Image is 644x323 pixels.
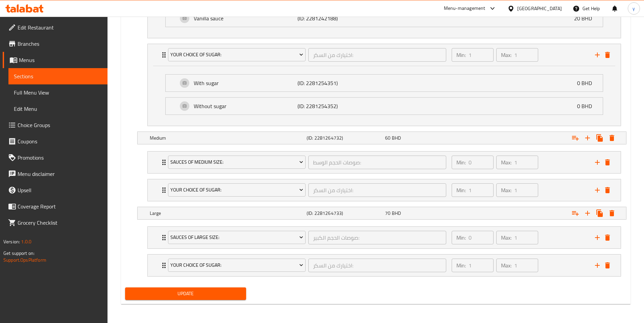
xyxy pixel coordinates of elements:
div: [GEOGRAPHIC_DATA] [517,5,562,12]
span: y [633,5,635,12]
div: Menu-management [444,4,485,13]
div: Expand [166,75,603,92]
button: add [592,260,602,270]
p: Min: [456,261,466,269]
div: Expand [148,227,621,248]
button: Update [125,287,246,300]
button: Delete Large [606,207,618,219]
a: Menus [3,52,108,68]
p: Min: [456,234,466,242]
a: Promotions [3,149,108,166]
a: Choice Groups [3,117,108,133]
a: Full Menu View [8,84,108,101]
span: Your choice of sugar: [170,51,303,59]
button: Your choice of sugar: [168,48,306,62]
button: delete [602,233,613,243]
span: Edit Menu [14,105,102,113]
button: Add new choice [581,207,594,219]
h5: (ID: 2281264732) [307,135,382,141]
p: Max: [501,51,511,59]
span: Full Menu View [14,88,102,97]
button: Sauces of large size: [168,231,306,244]
p: Vanilla sauce [194,14,297,22]
span: Promotions [18,154,102,162]
p: (ID: 2281242188) [297,14,367,22]
div: Expand [148,44,621,66]
span: Sauces of medium size: [170,158,303,166]
div: Expand [138,207,626,219]
a: Support.OpsPlatform [3,256,46,264]
p: Max: [501,261,511,269]
button: delete [602,157,613,167]
button: Clone new choice [594,132,606,144]
div: Expand [166,10,603,27]
button: Add choice group [569,207,581,219]
a: Upsell [3,182,108,198]
div: Expand [138,132,626,144]
button: add [592,50,602,60]
span: Your choice of sugar: [170,186,303,194]
li: Expand [142,176,626,204]
p: 0 BHD [577,79,597,87]
p: Max: [501,234,511,242]
h5: Large [150,210,304,217]
a: Sections [8,68,108,84]
p: Min: [456,51,466,59]
div: Expand [148,152,621,173]
p: 0 BHD [577,102,597,110]
li: Expand [142,148,626,176]
span: Choice Groups [18,121,102,129]
button: Add choice group [569,132,581,144]
p: With sugar [194,79,297,87]
div: Expand [148,179,621,201]
span: Your choice of sugar: [170,261,303,269]
a: Branches [3,36,108,52]
p: (ID: 2281254351) [297,79,367,87]
p: Min: [456,186,466,194]
span: Update [130,289,241,298]
button: add [592,233,602,243]
span: BHD [392,134,401,142]
a: Grocery Checklist [3,215,108,231]
a: Edit Menu [8,101,108,117]
a: Menu disclaimer [3,166,108,182]
button: add [592,157,602,167]
a: Coverage Report [3,198,108,215]
p: Max: [501,158,511,166]
button: delete [602,50,613,60]
button: delete [602,260,613,270]
button: Your choice of sugar: [168,259,306,272]
button: Clone new choice [594,207,606,219]
h5: Medium [150,135,304,141]
button: Delete Medium [606,132,618,144]
span: Upsell [18,186,102,194]
p: (ID: 2281254352) [297,102,367,110]
span: Grocery Checklist [18,219,102,227]
span: 60 [385,134,390,142]
button: add [592,185,602,195]
p: Without sugar [194,102,297,110]
span: BHD [392,209,401,218]
span: 70 [385,209,390,218]
span: Sauces of large size: [170,233,303,242]
button: Your choice of sugar: [168,183,306,197]
a: Edit Restaurant [3,19,108,36]
li: Expand [142,251,626,279]
span: Version: [3,237,20,246]
div: Expand [148,255,621,276]
span: Get support on: [3,249,34,258]
p: Max: [501,186,511,194]
span: 1.0.0 [21,237,31,246]
button: delete [602,185,613,195]
span: Branches [18,40,102,48]
h5: (ID: 2281264733) [307,210,382,217]
a: Coupons [3,133,108,149]
button: Add new choice [581,132,594,144]
li: Expand [142,224,626,251]
span: Coverage Report [18,202,102,210]
span: Menus [19,56,102,64]
span: Coupons [18,137,102,145]
button: Sauces of medium size: [168,156,306,169]
li: ExpandExpandExpand [142,41,626,129]
p: 20 BHD [574,14,597,22]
